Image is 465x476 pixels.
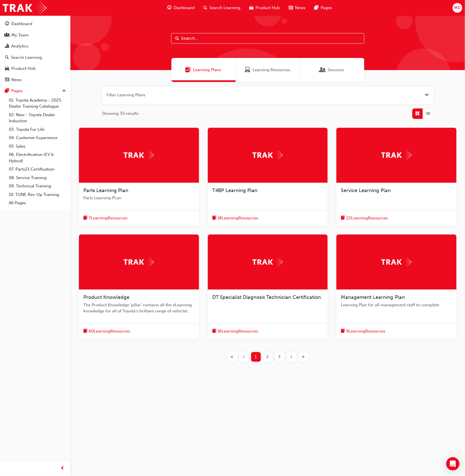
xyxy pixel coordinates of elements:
a: Analytics [2,41,68,51]
span: 2 [267,354,269,360]
a: News [2,75,68,85]
span: Learning Plan for all management staff to complete [341,302,452,308]
button: MD [453,3,462,13]
button: Pages [2,86,68,96]
a: Learning PlansLearning Plans [171,58,236,82]
div: Product Hub [11,65,36,72]
span: Learning Plans [185,67,191,73]
a: TrakService Learning Planbook-icon22LearningResources [336,128,456,226]
button: Open the filter [425,92,429,98]
span: T4BP Learning Plan [212,187,258,193]
button: Last page [297,352,309,362]
span: guage-icon [167,4,171,11]
div: Pages [11,88,23,94]
a: 08. Service Training [7,174,68,182]
a: pages-iconPages [310,2,336,14]
img: Trak [3,2,47,14]
span: Parts Learning Plan [83,187,128,193]
span: prev-icon [61,465,65,472]
button: book-icon60LearningResources [83,328,130,335]
span: book-icon [83,328,87,335]
span: 7 Learning Resources [89,215,127,221]
input: Search... [171,33,364,44]
span: Showing 30 results [102,110,139,117]
span: Learning Resources [245,67,250,73]
button: book-icon22LearningResources [341,215,388,222]
span: Service Learning Plan [341,187,391,193]
div: Dashboard [11,21,32,27]
img: Trak [253,151,283,159]
a: TrakDT Specialist Diagnosis Technician Certificationbook-icon16LearningResources [208,235,328,339]
span: Product Knowledge [83,294,129,300]
a: Product Hub [2,63,68,74]
a: My Team [2,30,68,40]
a: Learning ResourcesLearning Resources [236,58,300,82]
button: DashboardMy TeamAnalyticsSearch LearningProduct HubNews [2,18,68,86]
span: search-icon [203,4,207,11]
span: Search [175,35,179,42]
span: search-icon [5,55,9,60]
img: Trak [381,258,412,266]
span: › [291,354,293,360]
span: Management Learning Plan [341,294,405,300]
a: car-iconProduct Hub [245,2,284,14]
span: Pages [321,5,332,11]
span: people-icon [5,33,9,38]
span: The Product Knowledge 'pillar' contains all the eLearning knowledge for all of Toyota's brilliant... [83,302,195,314]
span: Dashboard [174,5,195,11]
span: Sessions [328,67,344,73]
span: 9 Learning Resources [346,328,385,334]
div: Search Learning [11,54,42,61]
button: book-icon7LearningResources [83,215,127,222]
span: Learning Resources [253,67,290,73]
span: car-icon [5,66,9,71]
span: Grid [416,110,420,117]
div: Open Intercom Messenger [446,457,459,470]
a: TrakT4BP Learning Planbook-icon18LearningResources [208,128,328,226]
span: » [302,354,305,360]
img: Trak [124,258,154,266]
span: 18 Learning Resources [217,215,259,221]
span: 22 Learning Resources [346,215,388,221]
span: book-icon [341,328,345,335]
span: 16 Learning Resources [217,328,259,334]
span: car-icon [249,4,253,11]
img: Trak [124,151,154,159]
a: SessionsSessions [300,58,364,82]
a: 07. Parts21 Certification [7,165,68,174]
a: news-iconNews [284,2,310,14]
button: Page 3 [274,352,286,362]
span: book-icon [83,215,87,222]
a: 05. Sales [7,142,68,151]
span: Product Hub [256,5,280,11]
img: Trak [253,258,283,266]
a: Search Learning [2,52,68,63]
button: Page 1 [250,352,262,362]
a: 01. Toyota Academy - 2025 Dealer Training Catalogue [7,96,68,111]
span: book-icon [212,215,216,222]
span: Sessions [320,67,326,73]
span: MD [454,5,461,11]
span: 60 Learning Resources [89,328,130,334]
a: 02. New - Toyota Dealer Induction [7,111,68,125]
a: 09. Technical Training [7,182,68,190]
span: up-icon [62,87,66,95]
div: News [11,77,22,83]
a: search-iconSearch Learning [199,2,245,14]
button: Previous page [238,352,250,362]
button: book-icon16LearningResources [212,328,259,335]
span: DT Specialist Diagnosis Technician Certification [212,294,321,300]
a: TrakParts Learning PlanParts Learning PLanbook-icon7LearningResources [79,128,199,226]
a: guage-iconDashboard [163,2,199,14]
span: book-icon [341,215,345,222]
a: 06. Electrification (EV & Hybrid) [7,150,68,165]
span: news-icon [289,4,293,11]
button: Page 2 [262,352,274,362]
span: List [426,110,430,117]
a: TrakManagement Learning PlanLearning Plan for all management staff to completebook-icon9LearningR... [336,235,456,339]
a: TrakProduct KnowledgeThe Product Knowledge 'pillar' contains all the eLearning knowledge for all ... [79,235,199,339]
span: « [231,354,234,360]
div: Analytics [11,43,28,49]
